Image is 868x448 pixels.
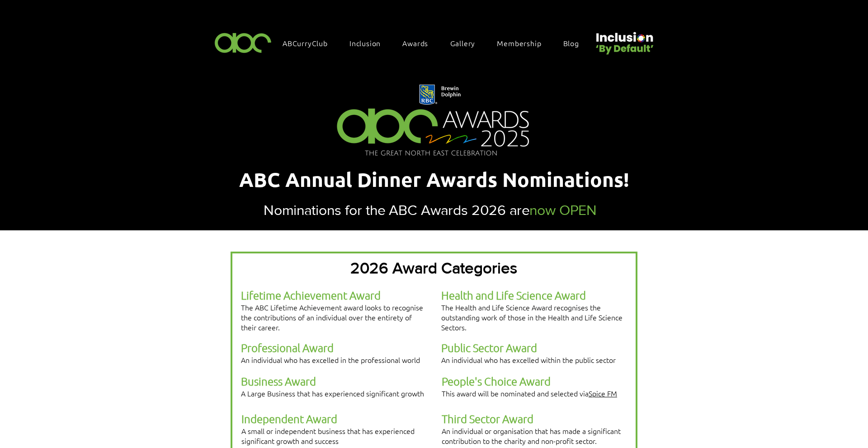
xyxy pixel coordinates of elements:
span: Inclusion [349,38,381,48]
span: 2026 Award Categories [350,259,517,276]
span: Health and Life Science Award [441,288,586,302]
span: Nominations for the ABC Awards 2026 are [264,202,529,218]
span: Professional Award [241,341,334,354]
img: Northern Insights Double Pager Apr 2025.png [325,72,542,170]
span: ABC Annual Dinner Awards Nominations! [239,167,629,192]
a: Spice FM [589,388,617,398]
span: ABCurryClub [283,38,328,48]
a: Gallery [446,33,489,52]
span: An individual who has excelled within the public sector [441,355,616,365]
span: Third Sector Award [442,412,533,425]
span: An individual who has excelled in the professional world [241,355,420,365]
span: Lifetime Achievement Award [241,288,381,302]
span: Public Sector Award [441,341,537,354]
span: The Health and Life Science Award recognises the outstanding work of those in the Health and Life... [441,302,623,332]
div: Awards [398,33,442,52]
span: Blog [563,38,579,48]
span: This award will be nominated and selected via [442,388,617,398]
a: Blog [559,33,593,52]
span: An individual or organisation that has made a significant contribution to the charity and non-pro... [442,426,621,446]
a: ABCurryClub [278,33,341,52]
span: People's Choice Award [442,374,551,388]
div: Inclusion [345,33,394,52]
span: Business Award [241,374,316,388]
span: now OPEN [529,202,597,218]
span: A Large Business that has experienced significant growth [241,388,424,398]
span: Gallery [450,38,476,48]
span: The ABC Lifetime Achievement award looks to recognise the contributions of an individual over the... [241,302,423,332]
span: Membership [497,38,541,48]
span: Awards [402,38,428,48]
nav: Site [278,33,593,52]
span: Independent Award [241,412,337,425]
span: A small or independent business that has experienced significant growth and success [241,426,415,446]
a: Membership [492,33,555,52]
img: ABC-Logo-Blank-Background-01-01-2.png [212,29,274,56]
img: Untitled design (22).png [593,24,655,56]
